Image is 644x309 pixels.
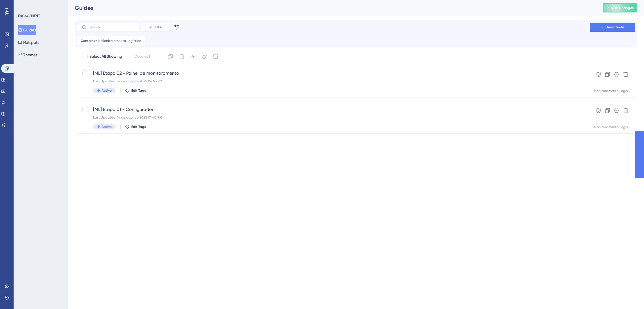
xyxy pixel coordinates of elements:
[594,125,630,129] div: Monitoramento Logístico
[93,115,574,120] div: Last Updated: 14 de ago. de 2025 01:40 PM
[93,79,574,83] div: Last Updated: 14 de ago. de 2025 04:56 PM
[18,37,39,48] button: Hotspots
[125,88,146,93] button: Edit Tags
[131,125,146,129] span: Edit Tags
[75,4,589,12] div: Guides
[590,23,635,32] button: New Guide
[155,25,163,29] span: Filter
[620,287,637,304] iframe: UserGuiding AI Assistant Launcher
[98,38,100,43] span: is
[102,88,112,93] span: Active
[81,38,97,43] span: Container
[603,3,637,12] button: Publish Changes
[102,125,112,129] span: Active
[89,53,122,60] span: Select All Showing
[131,88,146,93] span: Edit Tags
[129,51,155,62] button: Deselect
[18,14,40,18] div: ENGAGEMENT
[93,70,574,77] span: [ML] Etapa 02 - Painel de monitoramento
[134,53,150,60] span: Deselect
[101,38,141,43] span: Monitoramento Logístico
[89,25,134,29] input: Search
[607,25,624,29] span: New Guide
[18,25,36,35] button: Guides
[125,125,146,129] button: Edit Tags
[18,50,37,60] button: Themes
[141,23,170,32] button: Filter
[607,6,634,10] span: Publish Changes
[93,106,574,113] span: [ML] Etapa 01 - Configurador
[594,89,630,93] div: Monitoramento Logístico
